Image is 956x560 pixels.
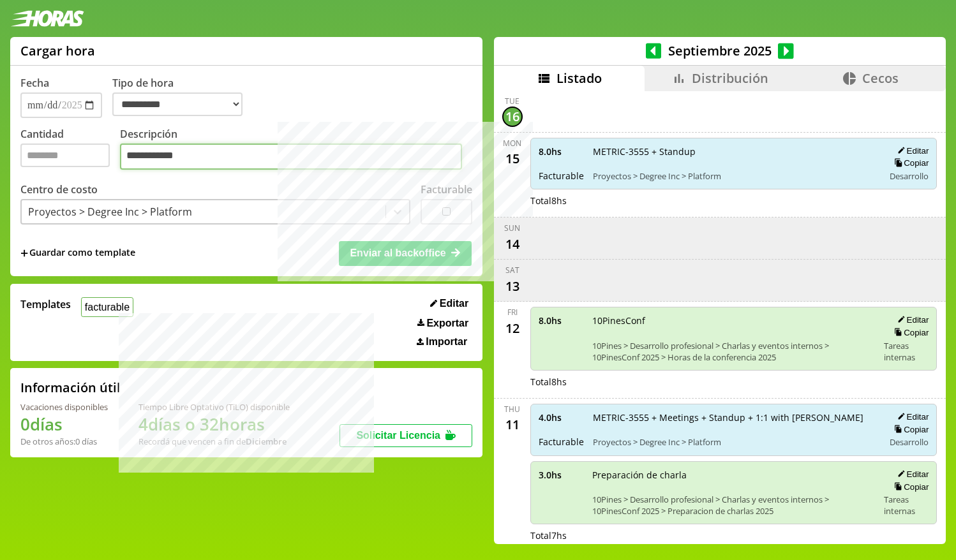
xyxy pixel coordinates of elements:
[10,10,84,27] img: logotipo
[890,170,929,182] span: Desarrollo
[539,411,584,424] span: 4.0 hs
[20,436,108,447] div: De otros años: 0 días
[421,182,472,196] label: Facturable
[20,413,108,436] h1: 0 días
[20,246,135,260] span: +Guardar como template
[505,265,519,276] div: Sat
[539,469,583,481] span: 3.0 hs
[356,430,440,441] span: Solicitar Licencia
[81,297,133,317] button: facturable
[503,138,521,149] div: Mon
[507,307,518,318] div: Fri
[112,92,243,116] select: Tipo de hora
[120,144,462,170] textarea: Descripción
[138,401,290,413] div: Tiempo Libre Optativo (TiLO) disponible
[440,298,468,309] span: Editar
[138,413,290,436] h1: 4 días o 32 horas
[20,401,108,413] div: Vacaciones disponibles
[556,70,602,87] span: Listado
[539,436,584,448] span: Facturable
[539,170,584,182] span: Facturable
[890,424,929,435] button: Copiar
[120,127,472,173] label: Descripción
[20,144,110,167] input: Cantidad
[890,158,929,168] button: Copiar
[138,436,290,447] div: Recordá que vencen a fin de
[426,297,472,310] button: Editar
[502,107,523,127] div: 16
[530,195,937,207] div: Total 8 hs
[890,482,929,492] button: Copiar
[20,246,28,260] span: +
[592,314,876,327] span: 10PinesConf
[530,376,937,388] div: Total 8 hs
[339,241,472,265] button: Enviar al backoffice
[20,297,71,311] span: Templates
[593,170,876,182] span: Proyectos > Degree Inc > Platform
[504,404,520,415] div: Thu
[893,469,929,480] button: Editar
[593,145,876,158] span: METRIC-3555 + Standup
[592,494,876,517] span: 10Pines > Desarrollo profesional > Charlas y eventos internos > 10PinesConf 2025 > Preparacion de...
[890,436,929,448] span: Desarrollo
[246,436,287,447] b: Diciembre
[502,415,523,435] div: 11
[20,127,120,173] label: Cantidad
[504,223,520,233] div: Sun
[539,314,583,327] span: 8.0 hs
[20,182,98,196] label: Centro de costo
[592,469,876,481] span: Preparación de charla
[539,145,584,158] span: 8.0 hs
[884,340,929,363] span: Tareas internas
[502,276,523,296] div: 13
[862,70,899,87] span: Cecos
[692,70,768,87] span: Distribución
[502,149,523,169] div: 15
[502,318,523,338] div: 12
[505,96,519,107] div: Tue
[350,247,445,258] span: Enviar al backoffice
[593,411,876,424] span: METRIC-3555 + Meetings + Standup + 1:1 with [PERSON_NAME]
[661,42,778,59] span: Septiembre 2025
[893,411,929,422] button: Editar
[884,494,929,517] span: Tareas internas
[426,318,468,329] span: Exportar
[893,314,929,325] button: Editar
[112,76,253,118] label: Tipo de hora
[426,336,467,348] span: Importar
[502,233,523,254] div: 14
[530,529,937,542] div: Total 7 hs
[593,436,876,448] span: Proyectos > Degree Inc > Platform
[20,76,49,90] label: Fecha
[340,424,472,447] button: Solicitar Licencia
[28,205,192,219] div: Proyectos > Degree Inc > Platform
[592,340,876,363] span: 10Pines > Desarrollo profesional > Charlas y eventos internos > 10PinesConf 2025 > Horas de la co...
[20,379,121,396] h2: Información útil
[20,42,95,59] h1: Cargar hora
[893,145,929,156] button: Editar
[494,91,946,542] div: scrollable content
[414,317,472,330] button: Exportar
[890,327,929,338] button: Copiar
